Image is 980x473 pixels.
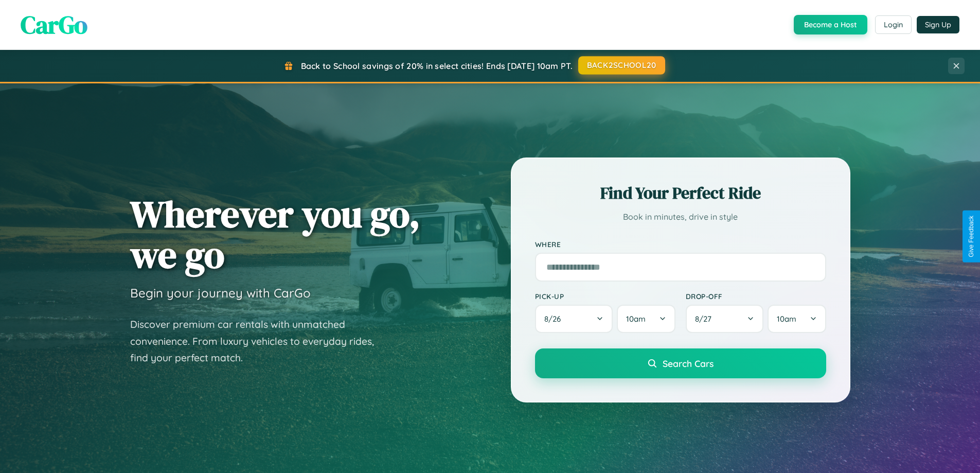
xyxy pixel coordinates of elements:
button: Sign Up [917,16,959,33]
span: 10am [777,314,796,324]
span: Back to School savings of 20% in select cities! Ends [DATE] 10am PT. [301,61,573,71]
button: 8/26 [535,305,613,333]
label: Where [535,240,826,249]
span: 8 / 26 [544,314,566,324]
button: 10am [617,305,675,333]
h3: Begin your journey with CarGo [130,285,311,301]
span: Search Cars [663,358,714,369]
button: Become a Host [794,15,867,34]
span: CarGo [21,8,87,42]
p: Discover premium car rentals with unmatched convenience. From luxury vehicles to everyday rides, ... [130,316,387,366]
button: 10am [768,305,826,333]
h1: Wherever you go, we go [130,194,420,275]
button: Login [875,15,912,34]
button: Search Cars [535,348,826,378]
span: 8 / 27 [695,314,717,324]
label: Pick-up [535,292,675,301]
button: 8/27 [686,305,764,333]
h2: Find Your Perfect Ride [535,182,826,204]
p: Book in minutes, drive in style [535,209,826,224]
div: Give Feedback [968,216,975,257]
label: Drop-off [686,292,826,301]
span: 10am [626,314,646,324]
button: BACK2SCHOOL20 [578,56,665,75]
